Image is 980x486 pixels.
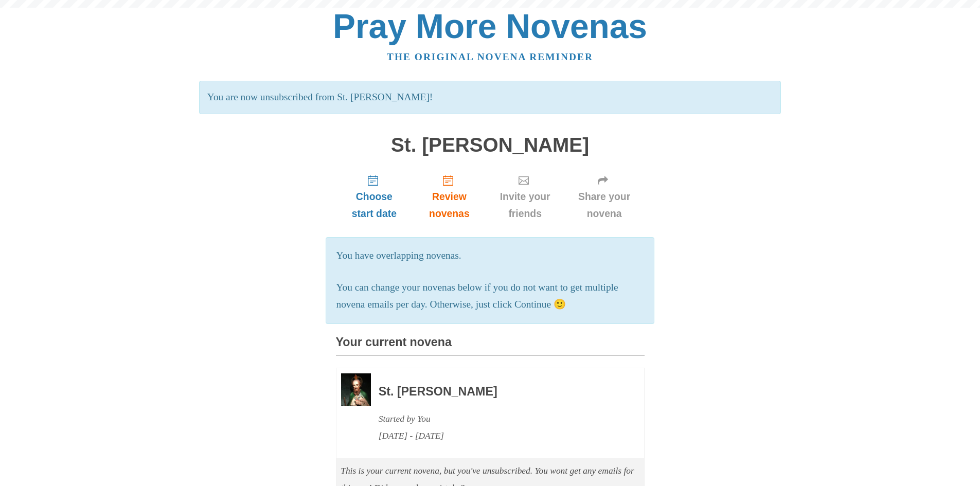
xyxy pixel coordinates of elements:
span: Share your novena [575,188,634,222]
span: Invite your friends [496,188,554,222]
a: Pray More Novenas [333,7,647,45]
span: Choose start date [346,188,403,222]
p: You are now unsubscribed from St. [PERSON_NAME]! [199,81,781,114]
h3: Your current novena [336,336,645,356]
div: Started by You [379,410,616,427]
div: [DATE] - [DATE] [379,427,616,444]
h3: St. [PERSON_NAME] [379,385,616,399]
p: You have overlapping novenas. [336,247,644,264]
h1: St. [PERSON_NAME] [336,134,645,156]
p: You can change your novenas below if you do not want to get multiple novena emails per day. Other... [336,279,644,313]
a: Invite your friends [486,166,564,227]
a: Share your novena [564,166,645,227]
a: The original novena reminder [387,51,593,62]
a: Review novenas [413,166,486,227]
a: Choose start date [336,166,413,227]
span: Review novenas [423,188,475,222]
img: Novena image [341,373,371,406]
